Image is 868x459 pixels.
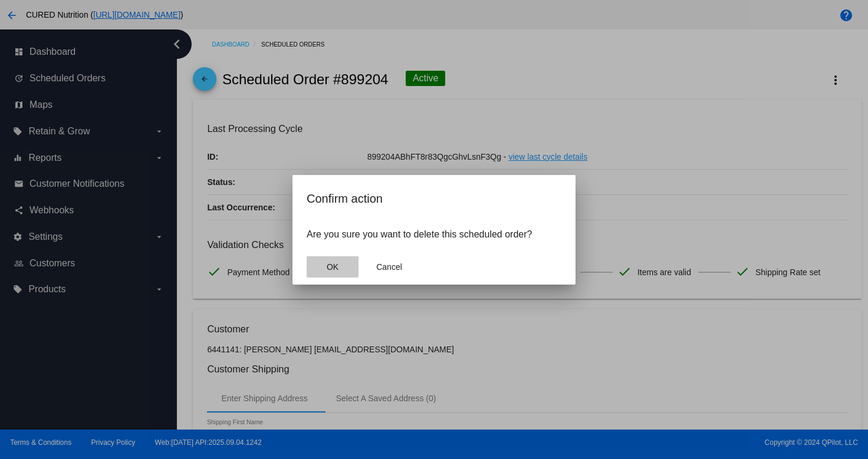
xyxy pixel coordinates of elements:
[327,262,338,272] span: OK
[307,256,359,278] button: Close dialog
[307,229,561,240] p: Are you sure you want to delete this scheduled order?
[307,189,561,208] h2: Confirm action
[363,256,415,278] button: Close dialog
[376,262,402,272] span: Cancel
